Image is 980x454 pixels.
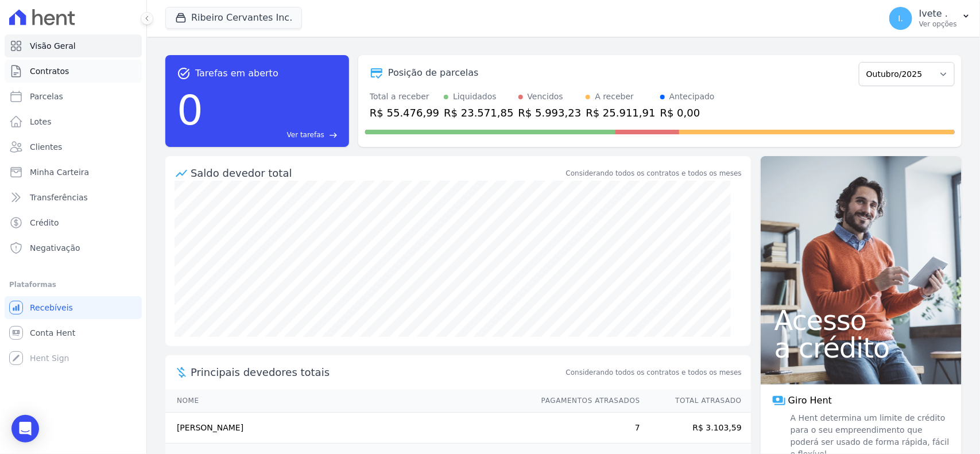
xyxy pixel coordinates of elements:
[5,135,142,158] a: Clientes
[30,141,62,153] span: Clientes
[919,8,957,20] p: Ivete .
[5,60,142,83] a: Contratos
[518,105,582,121] div: R$ 5.993,23
[880,2,980,34] button: I. Ivete . Ver opções
[30,242,80,254] span: Negativação
[329,131,338,139] span: east
[774,334,948,362] span: a crédito
[177,67,191,80] span: task_alt
[5,186,142,209] a: Transferências
[5,161,142,184] a: Minha Carteira
[660,105,715,121] div: R$ 0,00
[388,66,479,80] div: Posição de parcelas
[370,91,439,103] div: Total a receber
[774,306,948,334] span: Acesso
[208,130,338,140] a: Ver tarefas east
[30,65,69,77] span: Contratos
[191,364,564,380] span: Principais devedores totais
[788,394,832,408] span: Giro Hent
[5,211,142,234] a: Crédito
[30,40,76,52] span: Visão Geral
[669,91,715,103] div: Antecipado
[165,413,530,444] td: [PERSON_NAME]
[5,34,142,57] a: Visão Geral
[30,302,73,313] span: Recebíveis
[566,367,742,378] span: Considerando todos os contratos e todos os meses
[5,110,142,133] a: Lotes
[566,168,742,179] div: Considerando todos os contratos e todos os meses
[30,166,89,178] span: Minha Carteira
[195,67,278,80] span: Tarefas em aberto
[30,116,52,127] span: Lotes
[453,91,497,103] div: Liquidados
[11,415,39,443] div: Open Intercom Messenger
[919,20,957,29] p: Ver opções
[191,165,564,181] div: Saldo devedor total
[177,80,203,140] div: 0
[586,105,655,121] div: R$ 25.911,91
[287,130,324,140] span: Ver tarefas
[5,85,142,108] a: Parcelas
[595,91,634,103] div: A receber
[5,296,142,319] a: Recebíveis
[530,413,641,444] td: 7
[5,321,142,344] a: Conta Hent
[530,389,641,413] th: Pagamentos Atrasados
[5,236,142,259] a: Negativação
[165,7,302,29] button: Ribeiro Cervantes Inc.
[30,192,88,203] span: Transferências
[641,413,751,444] td: R$ 3.103,59
[30,91,63,102] span: Parcelas
[370,105,439,121] div: R$ 55.476,99
[444,105,513,121] div: R$ 23.571,85
[9,278,137,292] div: Plataformas
[30,217,59,228] span: Crédito
[165,389,530,413] th: Nome
[898,14,904,22] span: I.
[30,327,75,339] span: Conta Hent
[528,91,563,103] div: Vencidos
[641,389,751,413] th: Total Atrasado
